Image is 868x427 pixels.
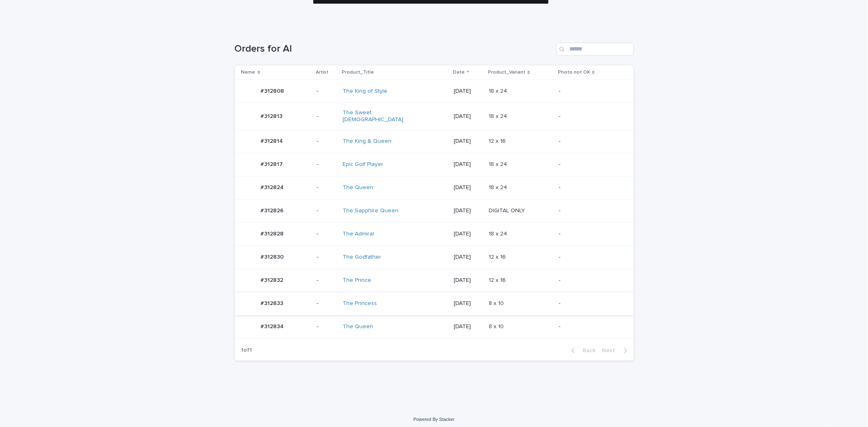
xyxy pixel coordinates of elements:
[261,206,286,214] p: #312826
[454,277,482,284] p: [DATE]
[578,348,596,353] span: Back
[559,300,620,307] p: -
[343,109,411,123] a: The Sweet [DEMOGRAPHIC_DATA]
[261,298,285,307] p: #312833
[235,103,634,130] tr: #312813#312813 -The Sweet [DEMOGRAPHIC_DATA] [DATE]18 x 2418 x 24 -
[343,138,391,145] a: The King & Queen
[488,68,525,77] p: Product_Variant
[454,323,482,330] p: [DATE]
[343,184,373,191] a: The Queen
[261,322,286,330] p: #312834
[489,111,509,120] p: 18 x 24
[454,88,482,95] p: [DATE]
[317,113,336,120] p: -
[317,231,336,237] p: -
[317,88,336,95] p: -
[317,161,336,168] p: -
[317,138,336,145] p: -
[489,183,509,191] p: 18 x 24
[558,68,590,77] p: Photo not OK
[235,153,634,176] tr: #312817#312817 -Epic Golf Player [DATE]18 x 2418 x 24 -
[454,161,482,168] p: [DATE]
[559,207,620,214] p: -
[261,136,285,145] p: #312814
[454,207,482,214] p: [DATE]
[559,88,620,95] p: -
[235,43,553,55] h1: Orders for AI
[489,136,507,145] p: 12 x 16
[261,229,286,237] p: #312828
[489,229,509,237] p: 18 x 24
[241,68,256,77] p: Name
[489,159,509,168] p: 18 x 24
[235,80,634,103] tr: #312808#312808 -The King of Style [DATE]18 x 2418 x 24 -
[317,207,336,214] p: -
[317,323,336,330] p: -
[342,68,374,77] p: Product_Title
[454,254,482,261] p: [DATE]
[556,43,634,56] input: Search
[559,161,620,168] p: -
[454,113,482,120] p: [DATE]
[317,254,336,261] p: -
[261,86,286,95] p: #312808
[317,300,336,307] p: -
[261,159,285,168] p: #312817
[235,340,259,360] p: 1 of 1
[235,246,634,269] tr: #312830#312830 -The Godfather [DATE]12 x 1612 x 16 -
[235,176,634,199] tr: #312824#312824 -The Queen [DATE]18 x 2418 x 24 -
[235,269,634,292] tr: #312832#312832 -The Prince [DATE]12 x 1612 x 16 -
[343,231,374,237] a: The Admiral
[343,323,373,330] a: The Queen
[235,292,634,315] tr: #312833#312833 -The Princess [DATE]8 x 108 x 10 -
[559,231,620,237] p: -
[413,417,455,422] a: Powered By Stacker
[489,252,507,261] p: 12 x 16
[235,130,634,153] tr: #312814#312814 -The King & Queen [DATE]12 x 1612 x 16 -
[489,298,505,307] p: 8 x 10
[235,315,634,338] tr: #312834#312834 -The Queen [DATE]8 x 108 x 10 -
[599,347,634,354] button: Next
[559,138,620,145] p: -
[489,86,509,95] p: 18 x 24
[489,322,505,330] p: 8 x 10
[235,199,634,222] tr: #312826#312826 -The Sapphire Queen [DATE]DIGITAL ONLYDIGITAL ONLY -
[261,252,286,261] p: #312830
[261,111,284,120] p: #312813
[454,184,482,191] p: [DATE]
[343,161,383,168] a: Epic Golf Player
[454,300,482,307] p: [DATE]
[343,254,381,261] a: The Godfather
[316,68,328,77] p: Artist
[235,222,634,246] tr: #312828#312828 -The Admiral [DATE]18 x 2418 x 24 -
[565,347,599,354] button: Back
[317,277,336,284] p: -
[453,68,465,77] p: Date
[559,254,620,261] p: -
[559,323,620,330] p: -
[261,183,286,191] p: #312824
[602,348,620,353] span: Next
[343,207,398,214] a: The Sapphire Queen
[343,88,387,95] a: The King of Style
[559,113,620,120] p: -
[343,300,377,307] a: The Princess
[454,231,482,237] p: [DATE]
[261,275,285,284] p: #312832
[489,275,507,284] p: 12 x 16
[454,138,482,145] p: [DATE]
[343,277,371,284] a: The Prince
[317,184,336,191] p: -
[559,277,620,284] p: -
[489,206,527,214] p: DIGITAL ONLY
[559,184,620,191] p: -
